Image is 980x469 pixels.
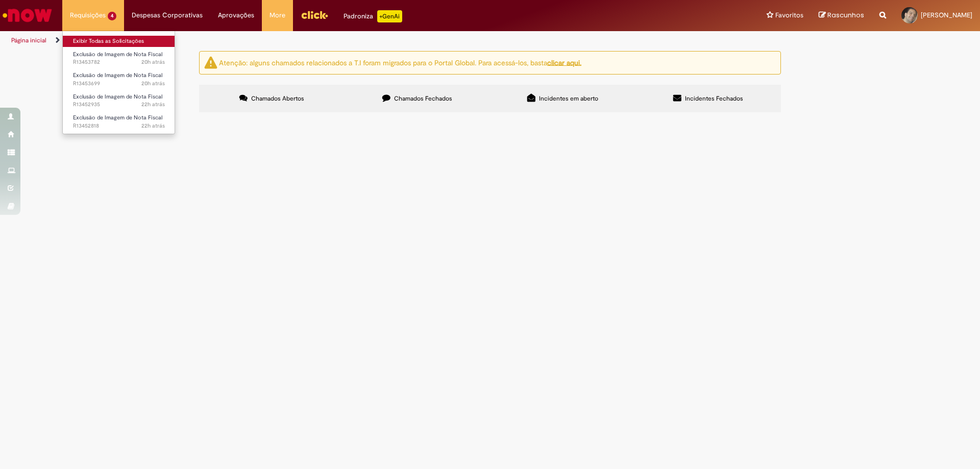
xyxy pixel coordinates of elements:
span: R13452818 [73,122,165,130]
span: R13452935 [73,101,165,109]
span: 4 [108,12,116,20]
a: Exibir Todas as Solicitações [63,36,175,47]
time: 27/08/2025 14:35:36 [141,122,165,130]
span: Chamados Fechados [394,94,452,103]
span: Incidentes Fechados [685,94,743,103]
a: Aberto R13453699 : Exclusão de Imagem de Nota Fiscal [63,70,175,89]
ng-bind-html: Atenção: alguns chamados relacionados a T.I foram migrados para o Portal Global. Para acessá-los,... [219,58,581,67]
a: Rascunhos [819,11,864,20]
span: Exclusão de Imagem de Nota Fiscal [73,51,162,58]
span: More [269,10,285,20]
a: Página inicial [11,36,46,44]
span: Chamados Abertos [251,94,304,103]
div: Padroniza [344,10,402,22]
time: 27/08/2025 17:00:54 [141,58,165,66]
span: Exclusão de Imagem de Nota Fiscal [73,114,162,121]
a: Aberto R13452935 : Exclusão de Imagem de Nota Fiscal [63,91,175,110]
span: [PERSON_NAME] [921,11,972,19]
span: Favoritos [775,10,803,20]
img: click_logo_yellow_360x200.png [301,7,328,22]
ul: Requisições [62,31,175,134]
span: 22h atrás [141,122,165,130]
ul: Trilhas de página [8,31,646,50]
span: Incidentes em aberto [539,94,598,103]
a: Aberto R13452818 : Exclusão de Imagem de Nota Fiscal [63,112,175,131]
span: Requisições [70,10,106,20]
time: 27/08/2025 16:48:46 [141,80,165,87]
span: Rascunhos [827,10,864,20]
time: 27/08/2025 14:54:33 [141,101,165,108]
img: ServiceNow [1,5,54,26]
a: Aberto R13453782 : Exclusão de Imagem de Nota Fiscal [63,49,175,68]
span: Exclusão de Imagem de Nota Fiscal [73,71,162,79]
span: Exclusão de Imagem de Nota Fiscal [73,93,162,101]
a: clicar aqui. [547,58,581,67]
span: Aprovações [218,10,254,20]
span: 20h atrás [141,80,165,87]
span: R13453782 [73,58,165,66]
span: R13453699 [73,80,165,88]
span: Despesas Corporativas [132,10,203,20]
span: 20h atrás [141,58,165,66]
p: +GenAi [377,10,402,22]
span: 22h atrás [141,101,165,108]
